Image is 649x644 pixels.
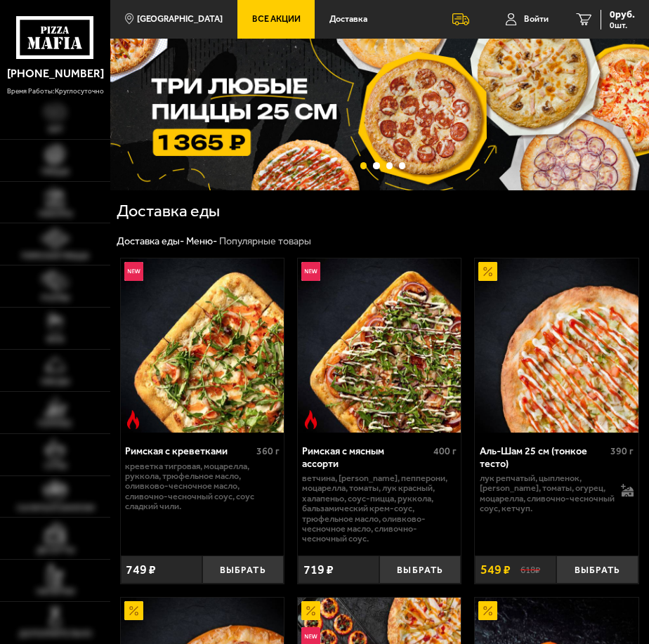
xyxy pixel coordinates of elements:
[302,445,430,470] div: Римская с мясным ассорти
[475,258,638,433] img: Аль-Шам 25 см (тонкое тесто)
[520,564,540,575] s: 618 ₽
[126,563,156,576] span: 749 ₽
[117,235,184,247] a: Доставка еды-
[298,258,461,433] a: НовинкаОстрое блюдоРимская с мясным ассорти
[37,588,74,596] span: Напитки
[373,162,379,169] button: точки переключения
[124,410,143,429] img: Острое блюдо
[386,162,393,169] button: точки переключения
[121,258,284,433] img: Римская с креветками
[480,473,615,514] p: лук репчатый, цыпленок, [PERSON_NAME], томаты, огурец, моцарелла, сливочно-чесночный соус, кетчуп.
[202,556,284,584] button: Выбрать
[38,420,72,428] span: Горячее
[44,462,67,471] span: Супы
[433,445,457,457] span: 400 г
[125,445,253,457] div: Римская с креветками
[399,162,405,169] button: точки переключения
[301,262,320,281] img: Новинка
[478,601,497,620] img: Акционный
[219,235,311,249] div: Популярные товары
[22,252,89,261] span: Римская пицца
[46,336,65,344] span: WOK
[41,294,70,303] span: Роллы
[610,445,634,457] span: 390 г
[252,15,301,24] span: Все Акции
[121,258,284,433] a: НовинкаОстрое блюдоРимская с креветками
[124,601,143,620] img: Акционный
[524,15,549,24] span: Войти
[186,235,217,247] a: Меню-
[302,473,457,544] p: ветчина, [PERSON_NAME], пепперони, моцарелла, томаты, лук красный, халапеньо, соус-пицца, руккола...
[124,262,143,281] img: Новинка
[301,601,320,620] img: Акционный
[48,126,63,134] span: Хит
[610,10,635,20] span: 0 руб.
[137,15,223,24] span: [GEOGRAPHIC_DATA]
[41,378,70,386] span: Обеды
[360,162,367,169] button: точки переключения
[17,504,94,513] span: Салаты и закуски
[301,410,320,429] img: Острое блюдо
[298,258,461,433] img: Римская с мясным ассорти
[41,168,70,176] span: Пицца
[256,445,280,457] span: 360 г
[329,15,367,24] span: Доставка
[379,556,461,584] button: Выбрать
[556,556,638,584] button: Выбрать
[39,210,72,218] span: Наборы
[478,262,497,281] img: Акционный
[475,258,638,433] a: АкционныйАль-Шам 25 см (тонкое тесто)
[480,563,511,576] span: 549 ₽
[117,203,327,219] h1: Доставка еды
[19,630,92,638] span: Дополнительно
[480,445,608,470] div: Аль-Шам 25 см (тонкое тесто)
[125,461,280,512] p: креветка тигровая, моцарелла, руккола, трюфельное масло, оливково-чесночное масло, сливочно-чесно...
[303,563,334,576] span: 719 ₽
[37,546,74,555] span: Десерты
[610,21,635,29] span: 0 шт.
